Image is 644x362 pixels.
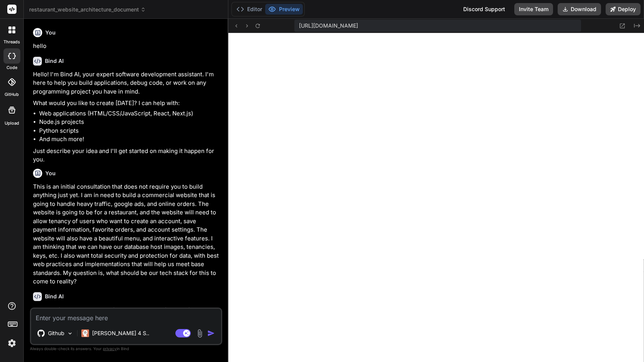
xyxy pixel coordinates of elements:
div: Discord Support [459,3,510,15]
img: Claude 4 Sonnet [81,329,89,337]
button: Editor [233,4,265,15]
p: hello [33,42,221,51]
p: [PERSON_NAME] 4 S.. [92,329,149,337]
img: icon [207,329,215,337]
label: threads [3,39,20,45]
span: [URL][DOMAIN_NAME] [299,22,358,30]
h6: You [45,169,56,177]
p: Just describe your idea and I'll get started on making it happen for you. [33,147,221,164]
li: And much more! [39,135,221,144]
p: Github [48,329,64,337]
label: Upload [5,120,19,127]
p: Always double-check its answers. Your in Bind [30,345,222,352]
li: Python scripts [39,127,221,135]
button: Download [558,3,601,15]
h6: Bind AI [45,57,64,65]
span: privacy [103,346,117,351]
button: Preview [265,4,303,15]
p: Hello! I'm Bind AI, your expert software development assistant. I'm here to help you build applic... [33,70,221,96]
h6: Bind AI [45,293,64,300]
button: Deploy [606,3,641,15]
iframe: Preview [228,33,644,362]
li: Web applications (HTML/CSS/JavaScript, React, Next.js) [39,109,221,118]
h6: You [45,29,56,36]
img: Pick Models [67,330,73,337]
li: Node.js projects [39,118,221,127]
p: What would you like to create [DATE]? I can help with: [33,99,221,108]
button: Invite Team [514,3,553,15]
span: restaurant_website_architecture_document [29,6,146,13]
img: settings [5,337,18,350]
img: attachment [195,329,204,338]
p: Great project! For a commercial restaurant website handling heavy traffic, payments, and user acc... [33,306,221,332]
label: code [7,64,17,71]
label: GitHub [5,91,19,98]
p: This is an initial consultation that does not require you to build anything just yet. I am in nee... [33,183,221,286]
